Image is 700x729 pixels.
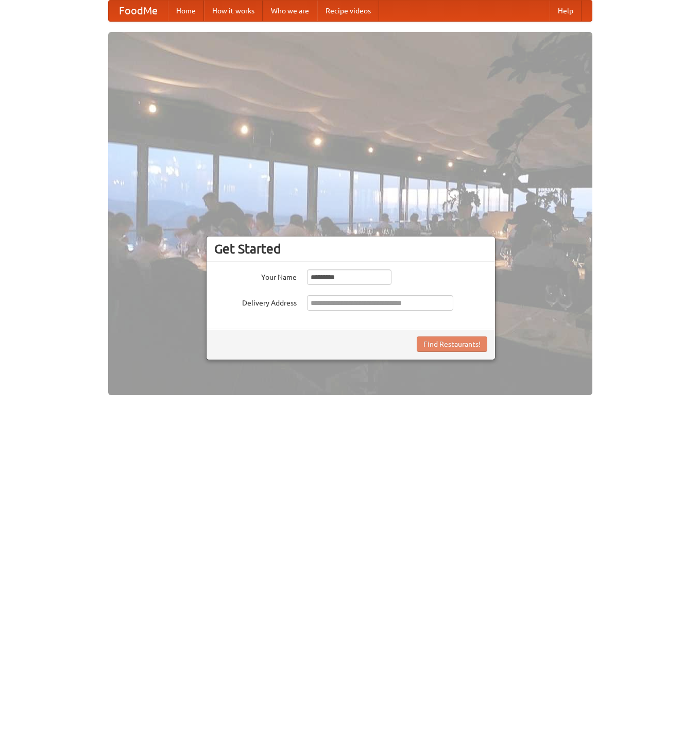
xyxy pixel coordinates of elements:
[109,1,168,21] a: FoodMe
[214,295,297,308] label: Delivery Address
[417,336,487,352] button: Find Restaurants!
[204,1,263,21] a: How it works
[263,1,317,21] a: Who we are
[550,1,582,21] a: Help
[214,241,487,257] h3: Get Started
[214,269,297,282] label: Your Name
[317,1,379,21] a: Recipe videos
[168,1,204,21] a: Home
